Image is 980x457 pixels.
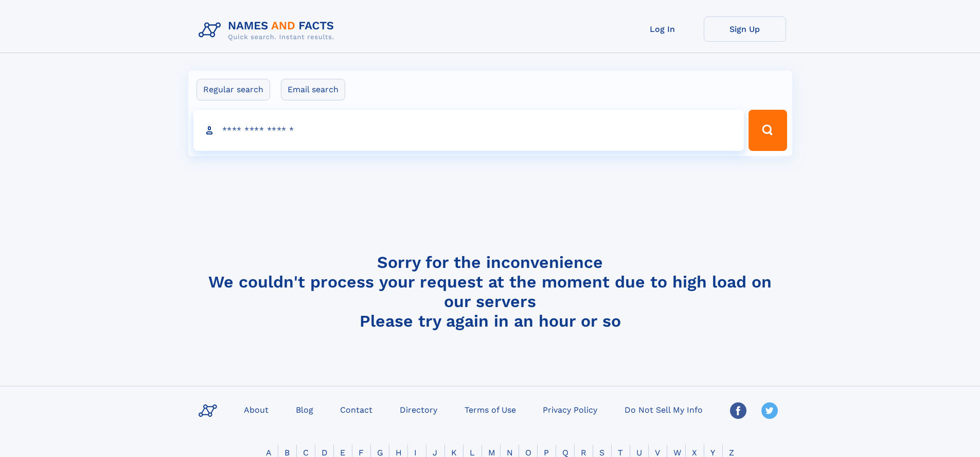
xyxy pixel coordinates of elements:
img: Twitter [761,402,778,419]
img: Logo Names and Facts [194,16,343,44]
a: Privacy Policy [539,402,601,417]
h4: Sorry for the inconvenience We couldn't process your request at the moment due to high load on ou... [194,252,786,331]
a: Directory [396,402,441,417]
label: Email search [281,79,345,100]
img: Facebook [730,402,746,419]
a: Blog [292,402,317,417]
a: Terms of Use [460,402,520,417]
button: Search Button [749,110,787,151]
a: About [240,402,273,417]
input: search input [193,110,744,151]
a: Log In [621,16,704,42]
a: Sign Up [704,16,786,42]
a: Contact [336,402,377,417]
label: Regular search [197,79,270,100]
a: Do Not Sell My Info [620,402,707,417]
